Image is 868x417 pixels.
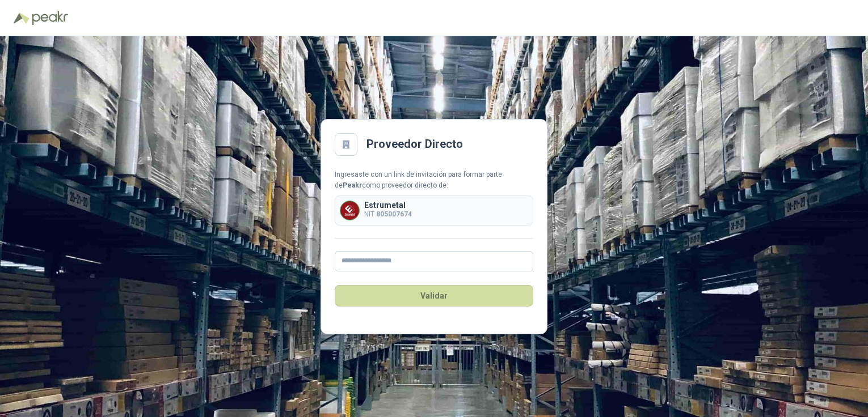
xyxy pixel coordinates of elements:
[335,169,533,191] div: Ingresaste con un link de invitación para formar parte de como proveedor directo de:
[366,135,463,153] h2: Proveedor Directo
[335,285,533,307] button: Validar
[376,210,412,218] b: 805007674
[364,201,412,209] p: Estrumetal
[364,209,412,220] p: NIT
[14,12,30,24] img: Logo
[343,181,362,189] b: Peakr
[32,11,68,25] img: Peakr
[340,201,359,220] img: Company Logo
